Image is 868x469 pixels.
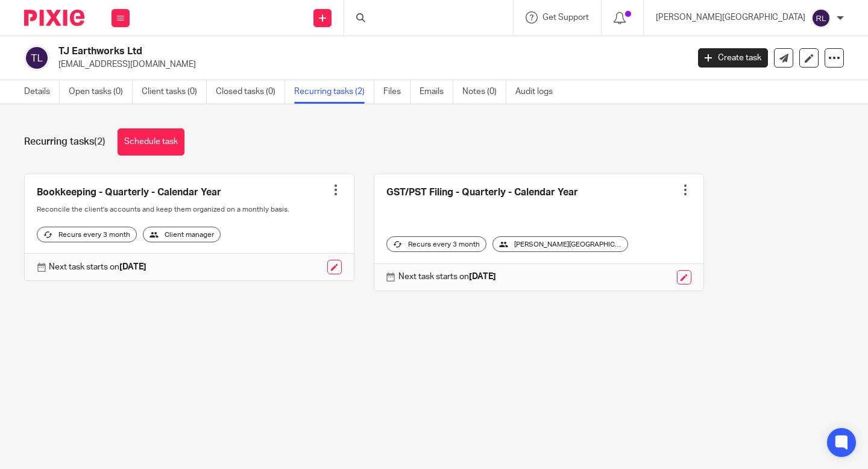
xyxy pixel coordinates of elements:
strong: [DATE] [119,263,146,271]
img: Pixie [24,10,84,26]
div: Recurs every 3 month [37,227,137,242]
a: Recurring tasks (2) [294,80,374,104]
img: svg%3E [811,8,831,28]
div: Client manager [143,227,221,242]
h2: TJ Earthworks Ltd [58,45,556,58]
a: Create task [698,48,768,68]
span: Get Support [542,13,589,22]
a: Audit logs [515,80,562,104]
a: Closed tasks (0) [216,80,285,104]
img: svg%3E [24,45,49,71]
a: Emails [420,80,453,104]
a: Schedule task [118,128,184,156]
a: Notes (0) [462,80,506,104]
span: (2) [94,137,105,146]
a: Open tasks (0) [69,80,133,104]
strong: [DATE] [469,272,496,281]
div: Recurs every 3 month [386,236,486,252]
p: [EMAIL_ADDRESS][DOMAIN_NAME] [58,58,680,71]
a: Files [383,80,410,104]
a: Details [24,80,60,104]
p: [PERSON_NAME][GEOGRAPHIC_DATA] [656,11,805,24]
a: Client tasks (0) [142,80,207,104]
p: Next task starts on [398,271,496,283]
div: [PERSON_NAME][GEOGRAPHIC_DATA] [492,236,628,252]
h1: Recurring tasks [24,136,105,148]
p: Next task starts on [49,261,146,273]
